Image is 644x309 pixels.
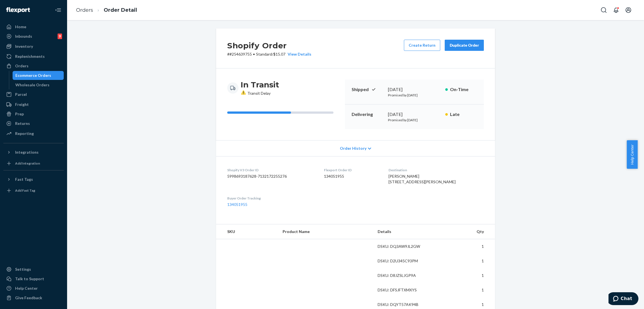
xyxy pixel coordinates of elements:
h2: Shopify Order [227,40,311,51]
a: Settings [3,265,64,274]
div: Add Fast Tag [15,188,35,193]
img: Flexport logo [6,7,30,13]
button: Talk to Support [3,274,64,283]
div: Inbounds [15,34,32,39]
button: Open notifications [610,4,622,16]
p: # #254639755 / $15.07 [227,51,311,57]
span: [PERSON_NAME] [STREET_ADDRESS][PERSON_NAME] [389,174,456,184]
button: Help Center [627,140,638,169]
a: Add Integration [3,159,64,168]
p: Shipped [352,86,383,93]
p: Promised by [DATE] [388,93,441,98]
div: 9 [58,34,62,39]
div: Add Integration [15,161,40,166]
span: Transit Delay [241,91,271,96]
button: Integrations [3,148,64,157]
div: [DATE] [388,111,441,118]
a: Home [3,22,64,31]
a: Wholesale Orders [13,80,64,89]
ol: breadcrumbs [72,2,141,18]
div: Parcel [15,92,27,97]
td: 1 [435,239,495,254]
button: Give Feedback [3,293,64,302]
a: Replenishments [3,52,64,61]
dt: Buyer Order Tracking [227,196,315,201]
p: On-Time [450,86,477,93]
th: Qty [435,224,495,239]
button: View Details [285,51,311,57]
div: Help Center [15,286,38,291]
div: Replenishments [15,54,45,59]
dd: 134051955 [324,173,380,179]
div: DSKU: DFSJFTXMXYS [378,287,430,293]
div: Settings [15,267,31,272]
a: Help Center [3,284,64,293]
th: Product Name [278,224,373,239]
div: Integrations [15,149,39,155]
div: Orders [15,63,29,69]
th: Details [373,224,435,239]
div: DSKU: D8JZSLJGP9A [378,273,430,278]
button: Duplicate Order [445,40,484,51]
div: Fast Tags [15,177,33,182]
div: Talk to Support [15,276,44,282]
p: Late [450,111,477,118]
a: Freight [3,100,64,109]
div: Freight [15,102,29,107]
span: • [253,52,255,56]
a: Ecommerce Orders [13,71,64,80]
div: Ecommerce Orders [15,73,51,78]
dt: Destination [389,168,484,172]
div: DSKU: DQ3AW9JL2GW [378,244,430,249]
dt: Flexport Order ID [324,168,380,172]
a: Returns [3,119,64,128]
p: Promised by [DATE] [388,118,441,122]
dt: Shopify V3 Order ID [227,168,315,172]
button: Create Return [404,40,440,51]
div: Duplicate Order [449,42,479,48]
th: SKU [216,224,278,239]
td: 1 [435,254,495,268]
div: Prep [15,111,24,117]
dd: 5998693187628-7132172255276 [227,173,315,179]
div: Reporting [15,131,34,136]
span: Standard [256,52,272,56]
button: Fast Tags [3,175,64,184]
button: Close Navigation [53,4,64,16]
a: Inventory [3,42,64,51]
a: Prep [3,110,64,118]
div: DSKU: DQYT57AK94B [378,302,430,307]
span: Order History [340,146,366,151]
a: Orders [3,61,64,70]
a: Inbounds9 [3,32,64,41]
td: 1 [435,268,495,283]
div: Inventory [15,44,33,49]
div: Home [15,24,26,30]
a: Parcel [3,90,64,99]
a: Orders [76,7,93,13]
div: [DATE] [388,86,441,93]
p: Delivering [352,111,383,118]
h3: In Transit [241,80,279,90]
a: Add Fast Tag [3,186,64,195]
td: 1 [435,283,495,297]
button: Open Search Box [598,4,609,16]
a: Order Detail [104,7,137,13]
div: DSKU: D2U345C93PM [378,258,430,264]
a: 134051955 [227,202,247,207]
button: Open account menu [623,4,634,16]
div: Give Feedback [15,295,42,301]
div: Wholesale Orders [15,82,49,88]
div: Returns [15,121,30,126]
a: Reporting [3,129,64,138]
iframe: Opens a widget where you can chat to one of our agents [609,292,638,306]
